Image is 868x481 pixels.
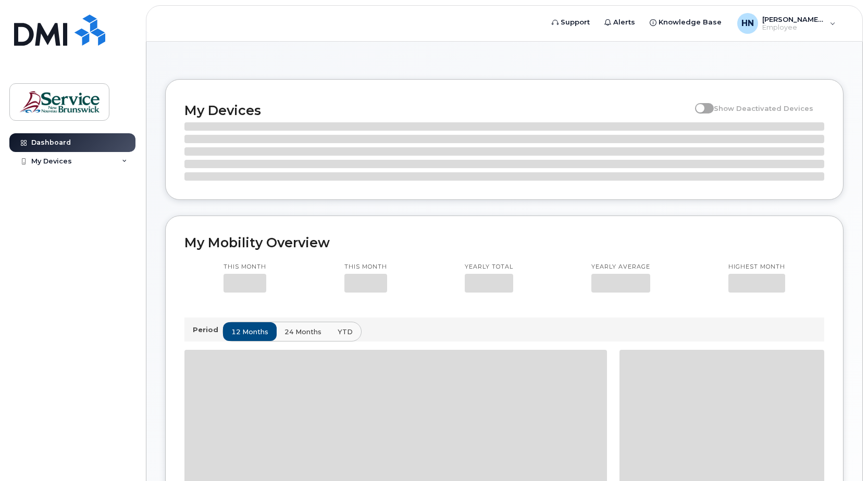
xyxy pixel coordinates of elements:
span: 24 months [284,327,321,337]
p: Yearly average [591,263,650,271]
input: Show Deactivated Devices [695,98,703,107]
p: Highest month [728,263,785,271]
h2: My Mobility Overview [184,235,824,250]
p: Period [193,325,222,335]
p: This month [344,263,387,271]
p: This month [224,263,266,271]
span: YTD [338,327,353,337]
span: Show Deactivated Devices [714,104,813,112]
p: Yearly total [465,263,513,271]
h2: My Devices [184,103,690,118]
